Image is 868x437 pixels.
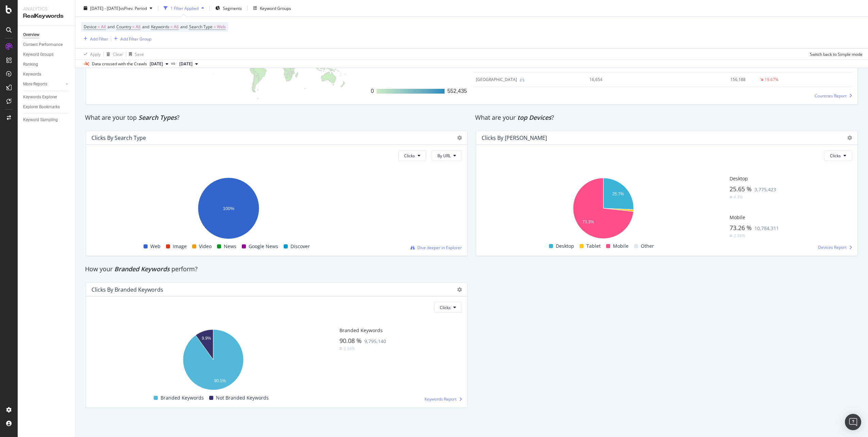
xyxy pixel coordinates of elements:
[85,113,468,122] div: What are your top ?
[23,61,70,68] a: Ranking
[150,242,161,250] span: Web
[23,116,58,124] div: Keyword Sampling
[432,150,462,161] button: By URL
[23,94,57,101] div: Keywords Explorer
[132,24,135,30] span: =
[214,378,226,383] text: 90.1%
[223,5,242,11] span: Segments
[807,49,863,60] button: Switch back to Simple mode
[730,185,752,193] span: 25.65 %
[111,35,151,43] button: Add Filter Group
[177,60,201,68] button: [DATE]
[249,242,278,250] span: Google News
[641,242,654,250] span: Other
[765,77,779,83] div: 19.67%
[136,22,140,32] span: All
[135,51,144,57] div: Save
[476,77,517,83] div: India
[91,326,335,393] svg: A chart.
[424,396,462,402] a: Keywords Report
[126,49,144,60] button: Save
[364,338,386,344] span: 9,795,140
[161,394,204,402] span: Branded Keywords
[120,36,151,42] div: Add Filter Group
[556,242,574,250] span: Desktop
[23,81,64,88] a: More Reports
[730,175,748,182] span: Desktop
[180,24,187,30] span: and
[824,150,852,161] button: Clicks
[23,41,63,48] div: Content Performance
[447,87,467,95] div: 552,435
[339,347,342,350] img: Equal
[90,5,120,11] span: [DATE] - [DATE]
[202,336,211,341] text: 9.9%
[411,245,462,250] a: Dive deeper in Explorer
[120,5,147,11] span: vs Prev. Period
[818,244,852,250] a: Devices Report
[730,224,752,232] span: 73.26 %
[224,242,236,250] span: News
[170,24,173,30] span: =
[815,93,852,99] a: Countries Report
[23,103,60,111] div: Explorer Bookmarks
[482,174,725,242] svg: A chart.
[173,242,187,250] span: Image
[84,24,97,30] span: Device
[260,5,291,11] div: Keyword Groups
[91,286,163,293] div: Clicks By Branded Keywords
[81,49,101,60] button: Apply
[339,337,362,345] span: 90.08 %
[815,93,847,99] span: Countries Report
[223,206,235,211] text: 100%
[150,61,163,67] span: 2025 May. 27th
[23,41,70,48] a: Content Performance
[371,87,374,95] div: 0
[179,61,193,67] span: 2025 Feb. 25th
[92,61,147,67] div: Data crossed with the Crawls
[113,51,123,57] div: Clear
[81,3,155,14] button: [DATE] - [DATE]vsPrev. Period
[23,116,70,124] a: Keyword Sampling
[586,242,601,250] span: Tablet
[90,51,101,57] div: Apply
[23,61,38,68] div: Ranking
[482,134,547,141] div: Clicks by [PERSON_NAME]
[142,24,149,30] span: and
[665,77,746,83] div: 156,188
[613,242,629,250] span: Mobile
[116,24,131,30] span: Country
[612,192,624,196] text: 25.7%
[734,233,745,239] div: 2.56%
[398,150,426,161] button: Clicks
[589,77,653,83] div: 16,654
[151,24,169,30] span: Keywords
[754,186,776,193] span: 3,775,423
[434,302,462,313] button: Clicks
[23,31,39,38] div: Overview
[85,265,468,274] div: How your perform?
[170,5,199,11] div: 1 Filter Applied
[174,22,179,32] span: All
[830,153,841,159] span: Clicks
[91,134,146,141] div: Clicks By Search Type
[754,225,779,231] span: 10,784,311
[23,51,70,58] a: Keyword Groups
[138,113,177,122] span: Search Types
[216,394,269,402] span: Not Branded Keywords
[730,235,732,237] img: Equal
[199,242,212,250] span: Video
[23,51,53,58] div: Keyword Groups
[23,71,41,78] div: Keywords
[91,174,365,242] div: A chart.
[424,396,456,402] span: Keywords Report
[730,214,745,221] span: Mobile
[290,242,310,250] span: Discover
[730,196,732,198] img: Equal
[98,24,100,30] span: =
[404,153,415,159] span: Clicks
[147,60,171,68] button: [DATE]
[517,113,551,122] span: top Devices
[582,220,594,224] text: 73.3%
